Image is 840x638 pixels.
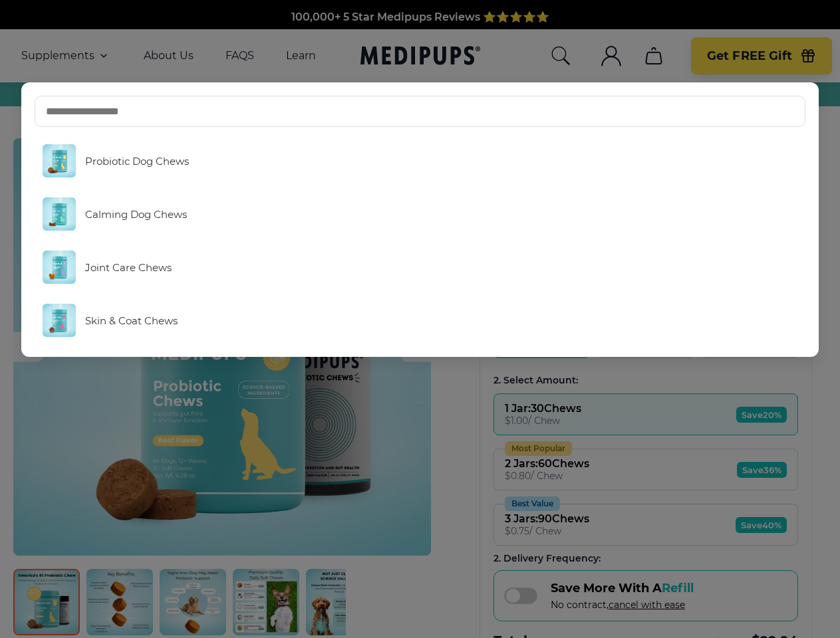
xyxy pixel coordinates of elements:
[43,144,76,177] img: Probiotic Dog Chews
[35,138,806,184] a: Probiotic Dog Chews
[43,304,76,337] img: Skin & Coat Chews
[43,197,76,231] img: Calming Dog Chews
[43,251,76,284] img: Joint Care Chews
[85,314,178,327] span: Skin & Coat Chews
[85,208,187,221] span: Calming Dog Chews
[85,155,189,167] span: Probiotic Dog Chews
[85,261,172,274] span: Joint Care Chews
[35,244,806,290] a: Joint Care Chews
[35,297,806,344] a: Skin & Coat Chews
[35,191,806,237] a: Calming Dog Chews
